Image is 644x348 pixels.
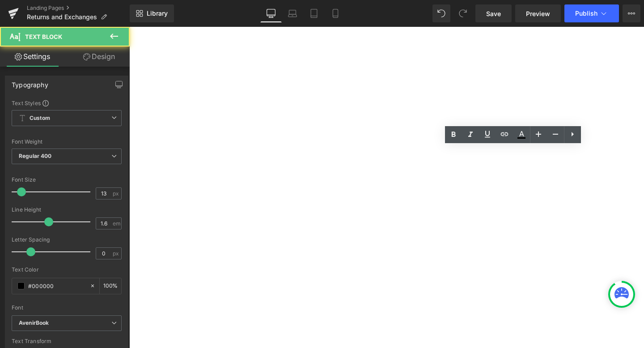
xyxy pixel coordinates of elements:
[113,221,120,226] span: em
[130,4,174,22] a: New Library
[12,305,122,311] div: Font
[28,281,85,291] input: Color
[575,10,597,17] span: Publish
[12,338,122,344] div: Text Transform
[325,4,346,22] a: Mobile
[282,4,303,22] a: Laptop
[526,9,550,18] span: Preview
[30,115,50,122] b: Custom
[19,153,52,159] b: Regular 400
[515,4,561,22] a: Preview
[12,177,122,183] div: Font Size
[67,47,131,67] a: Design
[12,99,122,106] div: Text Styles
[432,4,450,22] button: Undo
[27,13,97,21] span: Returns and Exchanges
[623,4,640,22] button: More
[303,4,325,22] a: Tablet
[564,4,619,22] button: Publish
[113,250,120,256] span: px
[147,9,168,17] span: Library
[12,76,48,89] div: Typography
[260,4,282,22] a: Desktop
[12,207,122,213] div: Line Height
[486,9,501,18] span: Save
[25,33,62,40] span: Text Block
[12,267,122,273] div: Text Color
[113,191,120,196] span: px
[12,237,122,243] div: Letter Spacing
[100,278,121,294] div: %
[27,4,130,12] a: Landing Pages
[12,139,122,145] div: Font Weight
[19,319,49,327] i: AvenirBook
[454,4,472,22] button: Redo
